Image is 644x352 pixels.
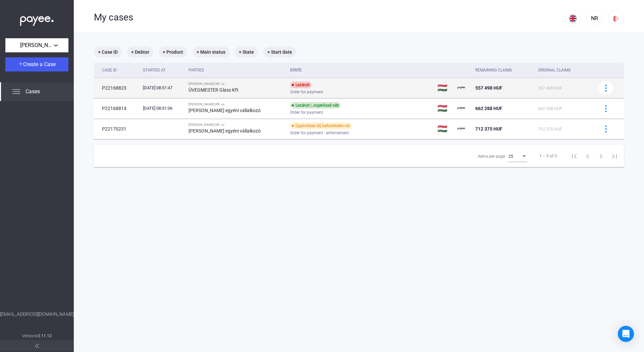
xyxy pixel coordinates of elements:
[458,125,466,133] img: payee-logo
[538,66,590,74] div: Original Claims
[94,98,140,118] td: P22168814
[475,126,502,132] span: 712 375 HUF
[290,122,352,129] div: Ügyindítási díj befizetésére vár
[594,149,608,163] button: Next page
[475,85,502,91] span: 557 498 HUF
[581,149,594,163] button: Previous page
[235,47,258,57] mat-chip: + State
[5,57,68,71] button: Create a Case
[94,47,122,57] mat-chip: + Case ID
[189,66,285,74] div: Parties
[599,101,613,115] button: more-blue
[475,66,512,74] div: Remaining Claims
[458,84,466,92] img: payee-logo
[290,82,312,88] div: Lezárult
[189,87,238,93] strong: ÜVEGMESTER Glass Kft
[18,61,23,66] img: plus-white.svg
[189,123,285,127] div: [PERSON_NAME] Kft. vs
[478,152,506,160] div: Items per page:
[599,81,613,95] button: more-blue
[287,63,435,78] th: State
[602,85,609,92] img: more-blue
[127,47,153,57] mat-chip: + Debtor
[569,14,577,22] img: EN
[435,98,455,118] td: 🇭🇺
[475,106,502,111] span: 662 288 HUF
[189,108,261,113] strong: [PERSON_NAME] egyéni vállalkozó
[539,152,557,160] div: 1 – 3 of 3
[290,102,341,109] div: Lezárult | Jogerőssé vált
[602,125,609,133] img: more-blue
[143,105,183,112] div: [DATE] 08:51:06
[102,66,117,74] div: Case ID
[435,78,455,98] td: 🇭🇺
[159,47,187,57] mat-chip: + Product
[608,10,624,27] button: logout-red
[538,106,562,111] span: 662 288 HUF
[5,38,68,52] button: [PERSON_NAME] Kft.
[538,127,562,132] span: 712 375 HUF
[508,152,527,160] mat-select: Items per page:
[189,66,204,74] div: Parties
[538,86,562,91] span: 557 498 HUF
[290,108,323,116] span: Order for payment
[36,334,52,338] strong: v2.11.12
[12,88,20,96] img: list.svg
[458,104,466,112] img: payee-logo
[538,66,571,74] div: Original Claims
[20,41,54,49] span: [PERSON_NAME] Kft.
[94,12,565,23] div: My cases
[568,149,581,163] button: First page
[612,15,620,22] img: logout-red
[599,122,613,136] button: more-blue
[475,66,533,74] div: Remaining Claims
[102,66,138,74] div: Case ID
[508,154,513,159] span: 25
[618,326,634,342] div: Open Intercom Messenger
[193,47,229,57] mat-chip: + Main status
[565,10,581,27] button: EN
[189,82,285,86] div: [PERSON_NAME] Kft. vs
[143,66,183,74] div: Started at
[25,88,40,96] span: Cases
[20,12,54,26] img: white-payee-white-dot.svg
[602,105,609,112] img: more-blue
[290,88,323,96] span: Order for payment
[586,10,602,27] button: NR
[143,85,183,91] div: [DATE] 08:51:47
[94,78,140,98] td: P22168823
[608,149,621,163] button: Last page
[23,61,56,67] span: Create a Case
[589,14,600,22] div: NR
[435,119,455,139] td: 🇭🇺
[189,102,285,106] div: [PERSON_NAME] Kft. vs
[143,66,166,74] div: Started at
[263,47,296,57] mat-chip: + Start date
[35,344,39,348] img: arrow-double-left-grey.svg
[94,119,140,139] td: P22170231
[290,129,349,137] span: Order for payment - enforcement
[189,128,261,134] strong: [PERSON_NAME] egyéni vállalkozó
